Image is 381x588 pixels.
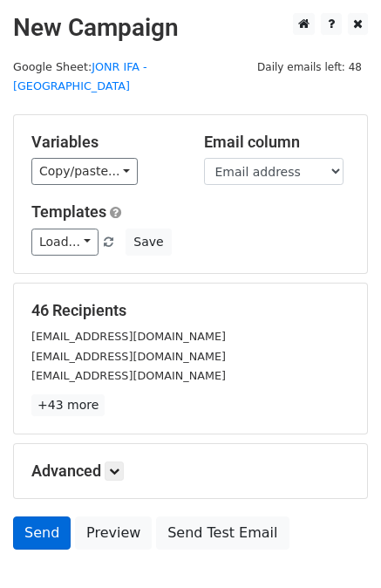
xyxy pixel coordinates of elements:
[31,202,106,221] a: Templates
[75,516,152,550] a: Preview
[13,13,368,43] h2: New Campaign
[156,516,289,550] a: Send Test Email
[31,462,350,481] h5: Advanced
[31,301,350,320] h5: 46 Recipients
[13,60,147,93] a: JONR IFA - [GEOGRAPHIC_DATA]
[126,229,171,256] button: Save
[251,60,368,73] a: Daily emails left: 48
[204,133,350,152] h5: Email column
[31,229,99,256] a: Load...
[294,504,381,588] iframe: Chat Widget
[31,394,105,416] a: +43 more
[31,133,178,152] h5: Variables
[31,369,226,382] small: [EMAIL_ADDRESS][DOMAIN_NAME]
[31,350,226,363] small: [EMAIL_ADDRESS][DOMAIN_NAME]
[251,58,368,77] span: Daily emails left: 48
[31,158,138,185] a: Copy/paste...
[13,60,147,93] small: Google Sheet:
[31,330,226,343] small: [EMAIL_ADDRESS][DOMAIN_NAME]
[13,516,71,550] a: Send
[294,504,381,588] div: Widget chat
